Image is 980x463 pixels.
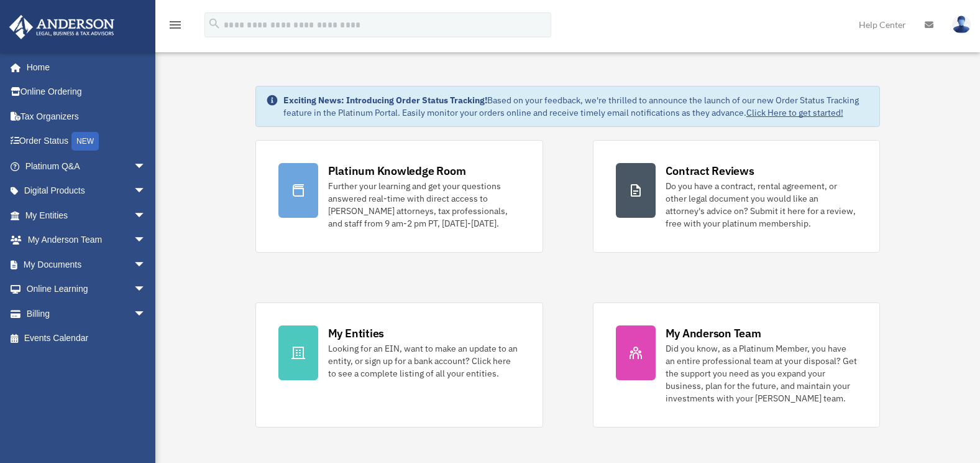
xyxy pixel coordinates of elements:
a: Online Learningarrow_drop_down [9,277,165,302]
img: Anderson Advisors Platinum Portal [6,15,118,39]
div: Did you know, as a Platinum Member, you have an entire professional team at your disposal? Get th... [666,342,858,405]
a: Platinum Knowledge Room Further your learning and get your questions answered real-time with dire... [255,140,543,253]
a: Billingarrow_drop_down [9,301,165,326]
div: NEW [71,132,99,151]
a: Digital Productsarrow_drop_down [9,179,165,203]
span: arrow_drop_down [134,179,158,204]
a: Online Ordering [9,80,165,105]
a: My Anderson Team Did you know, as a Platinum Member, you have an entire professional team at your... [593,302,881,428]
a: My Entitiesarrow_drop_down [9,203,165,228]
div: My Entities [328,325,384,341]
span: arrow_drop_down [134,252,158,278]
a: My Documentsarrow_drop_down [9,252,165,277]
a: Platinum Q&Aarrow_drop_down [9,154,165,179]
div: My Anderson Team [666,325,761,341]
a: Contract Reviews Do you have a contract, rental agreement, or other legal document you would like... [593,140,881,253]
a: Events Calendar [9,326,165,351]
a: My Anderson Teamarrow_drop_down [9,228,165,253]
div: Contract Reviews [666,163,754,179]
span: arrow_drop_down [134,228,158,253]
i: menu [168,17,183,32]
a: Click Here to get started! [746,107,843,118]
a: My Entities Looking for an EIN, want to make an update to an entity, or sign up for a bank accoun... [255,302,543,428]
strong: Exciting News: Introducing Order Status Tracking! [283,95,487,106]
a: Order StatusNEW [9,129,165,154]
a: Tax Organizers [9,104,165,129]
div: Platinum Knowledge Room [328,163,466,179]
div: Do you have a contract, rental agreement, or other legal document you would like an attorney's ad... [666,180,858,230]
span: arrow_drop_down [134,277,158,302]
i: search [208,17,221,30]
span: arrow_drop_down [134,301,158,327]
div: Further your learning and get your questions answered real-time with direct access to [PERSON_NAM... [328,180,520,230]
span: arrow_drop_down [134,203,158,228]
img: User Pic [952,16,971,34]
div: Based on your feedback, we're thrilled to announce the launch of our new Order Status Tracking fe... [283,94,870,119]
span: arrow_drop_down [134,154,158,179]
div: Looking for an EIN, want to make an update to an entity, or sign up for a bank account? Click her... [328,342,520,380]
a: Home [9,55,158,80]
a: menu [168,22,183,32]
